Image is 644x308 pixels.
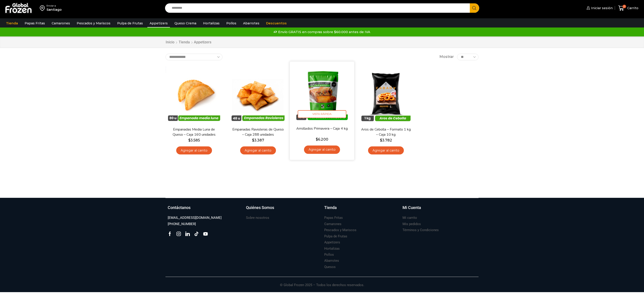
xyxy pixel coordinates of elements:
span: Iniciar sesión [590,6,613,10]
a: Appetizers [147,19,170,27]
a: Hortalizas [324,246,340,252]
bdi: 3.585 [188,138,200,142]
a: Hortalizas [201,19,222,27]
h3: [EMAIL_ADDRESS][DOMAIN_NAME] [168,215,222,220]
a: Appetizers [324,239,340,245]
a: Inicio [165,40,175,45]
a: Pulpa de Frutas [324,233,347,239]
a: Sobre nosotros [246,215,269,221]
a: Arrollados Primavera – Caja 4 kg [296,126,348,131]
span: Carrito [626,6,638,10]
h3: Mi Cuenta [402,205,421,211]
h3: Appetizers [324,240,340,245]
h3: Hortalizas [324,246,340,251]
h3: Papas Fritas [324,215,343,220]
a: Empanadas Ravioleras de Queso – Caja 288 unidades [232,127,284,137]
h3: Sobre nosotros [246,215,269,220]
a: Descuentos [264,19,289,27]
a: Queso Crema [172,19,199,27]
a: Camarones [49,19,72,27]
h1: Appetizers [194,40,211,44]
a: Agregar al carrito: “Aros de Cebolla - Formato 1 kg - Caja 10 kg” [368,146,404,155]
a: Mis pedidos [402,221,421,227]
a: Mi Cuenta [402,205,476,215]
button: Search button [470,3,479,13]
a: Pescados y Mariscos [324,227,356,233]
a: Pescados y Mariscos [74,19,113,27]
bdi: 3.782 [380,138,392,142]
div: Enviar a [47,4,62,7]
h3: Mis pedidos [402,222,421,226]
a: Contáctanos [168,205,241,215]
span: Mostrar [439,54,454,59]
h3: Pollos [324,252,334,257]
a: Pulpa de Frutas [115,19,145,27]
a: [PHONE_NUMBER] [168,221,196,227]
h3: Mi carrito [402,215,417,220]
h3: Abarrotes [324,258,339,263]
a: Mi carrito [402,215,417,221]
a: Agregar al carrito: “Arrollados Primavera - Caja 4 kg” [304,146,340,154]
a: Iniciar sesión [585,4,613,13]
h3: Camarones [324,222,341,226]
span: Vista Rápida [298,110,346,118]
h3: Quesos [324,265,336,269]
h3: Contáctanos [168,205,191,211]
a: Agregar al carrito: “Empanadas Ravioleras de Queso - Caja 288 unidades” [240,146,276,155]
select: Pedido de la tienda [165,54,222,60]
h3: Pulpa de Frutas [324,234,347,239]
a: Pollos [324,252,334,258]
a: Camarones [324,221,341,227]
a: Empanadas Media Luna de Queso – Caja 160 unidades [168,127,220,137]
img: address-field-icon.svg [40,4,47,12]
h3: Pescados y Mariscos [324,228,356,232]
a: [EMAIL_ADDRESS][DOMAIN_NAME] [168,215,222,221]
h3: Quiénes Somos [246,205,274,211]
a: Abarrotes [324,258,339,264]
a: Términos y Condiciones [402,227,439,233]
h3: Términos y Condiciones [402,228,439,232]
span: 0 [623,5,626,8]
bdi: 3.387 [252,138,264,142]
span: $ [316,137,318,141]
a: Pollos [224,19,239,27]
p: © Global Frozen 2025 – Todos los derechos reservados. [165,277,479,288]
a: Tienda [178,40,190,45]
a: Papas Fritas [324,215,343,221]
a: Quesos [324,264,336,270]
span: $ [380,138,382,142]
a: Tienda [324,205,398,215]
bdi: 6.200 [316,137,328,141]
h3: [PHONE_NUMBER] [168,222,196,226]
a: Aros de Cebolla – Formato 1 kg – Caja 10 kg [360,127,412,137]
a: 0 Carrito [617,3,640,13]
div: Santiago [47,7,62,12]
a: Agregar al carrito: “Empanadas Media Luna de Queso - Caja 160 unidades” [176,146,212,155]
a: Quiénes Somos [246,205,320,215]
a: Abarrotes [241,19,262,27]
span: $ [188,138,191,142]
a: Papas Fritas [22,19,47,27]
span: $ [252,138,254,142]
nav: Breadcrumb [165,40,211,45]
h3: Tienda [324,205,337,211]
a: Tienda [4,19,20,27]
